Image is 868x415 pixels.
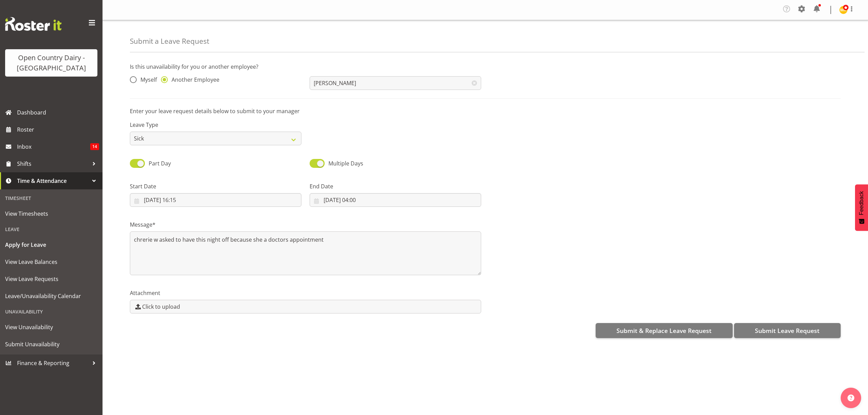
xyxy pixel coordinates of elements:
[17,142,90,152] span: Inbox
[2,253,101,270] a: View Leave Balances
[168,76,219,83] span: Another Employee
[130,121,301,129] label: Leave Type
[5,291,97,301] span: Leave/Unavailability Calendar
[5,339,97,349] span: Submit Unavailability
[5,17,62,31] img: Rosterit website logo
[858,191,865,215] span: Feedback
[596,323,733,338] button: Submit & Replace Leave Request
[17,358,89,368] span: Finance & Reporting
[310,182,481,190] label: End Date
[142,303,180,311] span: Click to upload
[5,274,97,284] span: View Leave Requests
[130,220,481,229] label: Message*
[5,322,97,332] span: View Unavailability
[17,107,99,118] span: Dashboard
[130,182,301,190] label: Start Date
[137,76,157,83] span: Myself
[734,323,841,338] button: Submit Leave Request
[310,193,481,207] input: Click to select...
[130,63,841,71] p: Is this unavailability for you or another employee?
[130,193,301,207] input: Click to select...
[2,222,101,236] div: Leave
[130,107,841,115] p: Enter your leave request details below to submit to your manager
[855,184,868,231] button: Feedback - Show survey
[17,159,89,169] span: Shifts
[2,270,101,287] a: View Leave Requests
[2,305,101,319] div: Unavailability
[130,289,481,297] label: Attachment
[328,160,363,167] span: Multiple Days
[149,160,171,167] span: Part Day
[5,240,97,250] span: Apply for Leave
[5,257,97,267] span: View Leave Balances
[2,336,101,353] a: Submit Unavailability
[310,76,481,90] input: Select Employee
[616,326,711,335] span: Submit & Replace Leave Request
[130,37,209,45] h4: Submit a Leave Request
[847,394,854,401] img: help-xxl-2.png
[90,143,99,150] span: 14
[17,124,99,135] span: Roster
[12,53,91,73] div: Open Country Dairy - [GEOGRAPHIC_DATA]
[2,319,101,336] a: View Unavailability
[2,191,101,205] div: Timesheet
[2,205,101,222] a: View Timesheets
[2,287,101,305] a: Leave/Unavailability Calendar
[839,6,847,14] img: milk-reception-awarua7542.jpg
[17,176,89,186] span: Time & Attendance
[5,209,97,219] span: View Timesheets
[755,326,819,335] span: Submit Leave Request
[2,236,101,253] a: Apply for Leave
